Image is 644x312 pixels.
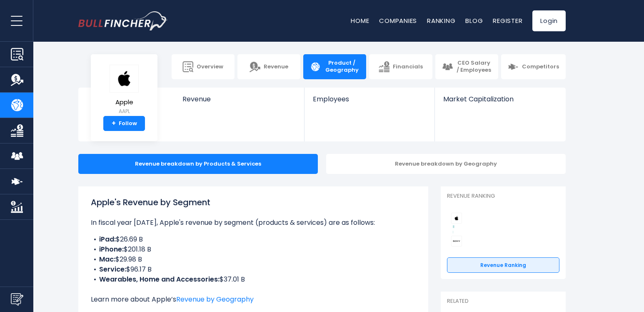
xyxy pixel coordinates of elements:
a: Financials [369,54,432,79]
div: Revenue breakdown by Products & Services [78,154,318,174]
h1: Apple's Revenue by Segment [91,196,416,209]
small: AAPL [110,108,139,115]
li: $96.17 B [91,264,416,274]
a: CEO Salary / Employees [435,54,498,79]
span: Apple [110,99,139,106]
img: bullfincher logo [78,11,168,30]
li: $26.69 B [91,234,416,244]
a: Companies [379,16,417,25]
span: Product / Geography [324,60,359,74]
a: +Follow [103,116,145,131]
li: $29.98 B [91,254,416,264]
a: Register [493,16,522,25]
b: Mac: [99,254,115,264]
a: Go to homepage [78,11,168,30]
p: Learn more about Apple’s [91,294,416,304]
a: Competitors [501,54,566,79]
a: Revenue Ranking [447,257,559,273]
a: Revenue [174,88,305,117]
span: Overview [197,63,223,70]
b: Service: [99,264,126,274]
a: Revenue by Geography [176,294,254,304]
a: Home [351,16,369,25]
p: Related [447,298,559,305]
a: Market Capitalization [435,88,565,117]
span: Financials [393,63,423,70]
a: Login [532,10,566,31]
img: Apple competitors logo [451,213,462,224]
b: Wearables, Home and Accessories: [99,274,220,284]
span: Revenue [264,63,288,70]
a: Employees [305,88,434,117]
a: Revenue [237,54,300,79]
li: $37.01 B [91,274,416,284]
div: Revenue breakdown by Geography [326,154,566,174]
span: CEO Salary / Employees [456,60,492,74]
span: Employees [313,95,426,103]
img: Sony Group Corporation competitors logo [451,236,462,247]
a: Apple AAPL [109,64,139,116]
a: Blog [465,16,483,25]
span: Revenue [182,95,296,103]
p: In fiscal year [DATE], Apple's revenue by segment (products & services) are as follows: [91,218,416,228]
b: iPhone: [99,244,124,254]
a: Ranking [427,16,455,25]
b: iPad: [99,234,116,244]
a: Product / Geography [303,54,366,79]
strong: + [112,120,116,127]
span: Competitors [522,63,559,70]
li: $201.18 B [91,244,416,254]
a: Overview [172,54,235,79]
span: Market Capitalization [443,95,557,103]
p: Revenue Ranking [447,193,559,200]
